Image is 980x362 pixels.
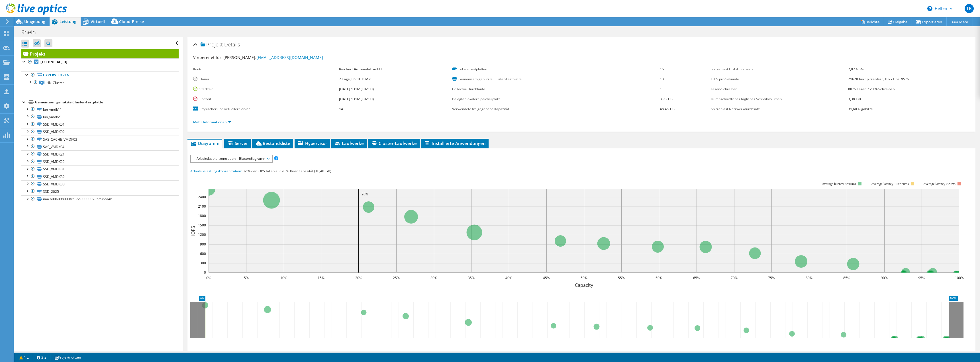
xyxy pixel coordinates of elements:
[305,140,327,146] font: Hypervisor
[339,67,382,71] font: Reichert Automobil GmbH
[198,204,206,209] text: 2100
[848,87,895,91] font: 80 % Lesen / 20 % Schreiben
[198,223,206,228] text: 1500
[379,140,417,146] font: Cluster-Laufwerke
[711,107,760,111] font: Spitzenlast Netzwerkdurchsatz
[946,17,973,26] a: Mehr
[190,169,242,173] font: Arbeitsbelastungskonzentration:
[43,174,65,179] font: SSD_VMDK32
[711,77,739,81] font: IOPS pro Sekunde
[43,114,62,119] font: lun_vmdk21
[922,19,942,24] font: Exportieren
[393,275,400,280] text: 25%
[21,113,179,120] a: lun_vmdk21
[865,19,879,24] font: Berichte
[193,120,231,124] a: Mehr Informationen
[21,180,179,188] a: SSD_VMDK33
[24,19,45,24] font: Umgebung
[339,97,374,101] font: [DATE] 13:02 (+02:00)
[197,156,266,161] font: Arbeitslastkonzentration – Blasendiagramm
[856,17,884,26] a: Berichte
[355,275,362,280] text: 20%
[91,19,105,24] font: Virtuell
[198,195,206,199] text: 2400
[21,143,179,150] a: SAS_VMDK04
[21,173,179,180] a: SSD_VMDK32
[43,107,62,112] font: lun_vmdk11
[50,354,85,361] a: Projektnotizen
[21,121,179,128] a: SSD_VMDK01
[256,55,323,60] a: [EMAIL_ADDRESS][DOMAIN_NAME]
[362,192,368,197] text: 20%
[656,275,662,280] text: 60%
[711,67,753,71] font: Spitzenlast Disk-Durchsatz
[193,120,227,124] font: Mehr Informationen
[223,55,256,60] font: [PERSON_NAME],
[468,275,475,280] text: 35%
[198,213,206,218] text: 1800
[342,140,364,146] font: Laufwerke
[224,41,240,48] font: Details
[912,17,947,26] a: Exportieren
[955,275,964,280] text: 100%
[198,140,219,146] font: Diagramm
[505,275,512,280] text: 40%
[660,87,662,91] font: 1
[244,275,249,280] text: 5%
[200,242,206,247] text: 900
[339,87,374,91] font: [DATE] 13:02 (+02:00)
[21,165,179,173] a: SSD_VMDK31
[848,107,873,111] font: 31,60 Gigabit/s
[881,275,888,280] text: 90%
[200,251,206,256] text: 600
[24,355,26,360] font: 1
[843,275,850,280] text: 85%
[35,100,103,105] font: Gemeinsam genutzte Cluster-Festplatte
[60,19,76,24] font: Leistung
[21,79,179,86] a: HN-Cluster
[190,226,196,236] text: IOPS
[199,97,211,101] font: Endzeit
[731,275,738,280] text: 70%
[660,67,664,71] font: 16
[199,87,213,91] font: Startzeit
[21,106,179,113] a: lun_vmdk11
[884,17,912,26] a: Freigabe
[660,97,673,101] font: 3,93 TiB
[711,97,782,101] font: Durchschnittliches tägliches Schreibvolumen
[46,80,64,85] font: HN-Cluster
[458,67,487,71] font: Lokale Festplatten
[432,140,486,146] font: Installierte Anwendungen
[452,97,500,101] font: Belegter lokaler Speicherplatz
[30,51,46,57] font: Projekt
[848,77,909,81] font: 21628 bei Spitzenlast, 10271 bei 95 %
[935,6,948,11] font: Helfen
[21,150,179,158] a: SSD_VMDK21
[43,167,65,171] font: SSD_VMDK31
[43,189,59,194] font: SSD_2025
[43,197,112,201] font: naa.600a098000fca3b5000000205c98ea46
[848,67,864,71] font: 2,07 GB/s
[927,6,932,11] svg: \n
[21,28,36,36] font: Rhein
[243,169,331,173] font: 32 % der IOPS fallen auf 20 % Ihrer Kapazität (10,48 TiB)
[43,129,65,134] font: SSD_VMDK02
[21,128,179,136] a: SSD_VMDK02
[43,137,77,142] font: SAS_CACHE_VMDK03
[200,261,206,265] text: 300
[280,275,287,280] text: 10%
[848,97,861,101] font: 3,38 TiB
[15,354,33,361] a: 1
[581,275,587,280] text: 50%
[966,5,972,12] font: TK
[693,275,700,280] text: 65%
[959,19,968,24] font: Mehr
[43,73,70,77] font: Hypervisoren
[711,87,737,91] font: Lesen/Schreiben
[430,275,437,280] text: 30%
[21,158,179,165] a: SSD_VMDK22
[199,107,250,111] font: Physischer und virtueller Server
[660,107,675,111] font: 48,46 TiB
[43,159,65,164] font: SSD_VMDK22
